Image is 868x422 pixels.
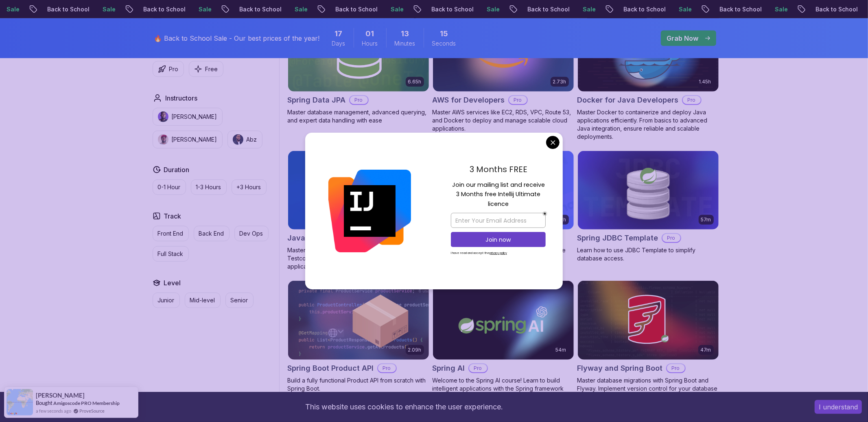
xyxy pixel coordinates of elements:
[158,183,181,191] p: 0-1 Hour
[36,400,52,406] span: Bought
[433,12,574,133] a: AWS for Developers card2.73hJUST RELEASEDAWS for DevelopersProMaster AWS services like EC2, RDS, ...
[231,296,248,304] p: Senior
[53,400,120,406] a: Amigoscode PRO Membership
[288,94,346,106] h2: Spring Data JPA
[237,183,261,191] p: +3 Hours
[576,5,602,13] p: Sale
[194,226,230,241] button: Back End
[433,376,574,401] p: Welcome to the Spring AI course! Learn to build intelligent applications with the Spring framewor...
[196,183,221,191] p: 1-3 Hours
[288,281,429,360] img: Spring Boot Product API card
[153,61,184,77] button: Pro
[469,364,487,372] p: Pro
[408,79,422,85] p: 6.65h
[137,5,192,13] p: Back to School
[36,407,71,414] span: a few seconds ago
[158,112,168,122] img: instructor img
[169,65,179,73] p: Pro
[553,79,566,85] p: 2.73h
[713,5,768,13] p: Back to School
[432,39,456,48] span: Seconds
[153,131,223,149] button: instructor img[PERSON_NAME]
[667,364,685,372] p: Pro
[425,5,480,13] p: Back to School
[172,136,217,144] p: [PERSON_NAME]
[153,226,189,241] button: Front End
[433,108,574,133] p: Master AWS services like EC2, RDS, VPC, Route 53, and Docker to deploy and manage scalable cloud ...
[378,364,396,372] p: Pro
[191,179,227,195] button: 1-3 Hours
[247,136,257,144] p: Abz
[366,28,374,39] span: 1 Hours
[288,232,377,244] h2: Java Integration Testing
[667,33,699,43] p: Grab Now
[41,5,96,13] p: Back to School
[672,5,698,13] p: Sale
[556,347,566,353] p: 54m
[189,61,223,77] button: Free
[577,12,719,141] a: Docker for Java Developers card1.45hDocker for Java DevelopersProMaster Docker to containerize an...
[79,407,105,414] a: ProveSource
[577,363,663,374] h2: Flyway and Spring Boot
[234,226,269,241] button: Dev Ops
[36,392,85,399] span: [PERSON_NAME]
[225,293,254,308] button: Senior
[233,5,288,13] p: Back to School
[154,33,320,43] p: 🔥 Back to School Sale - Our best prices of the year!
[577,280,719,401] a: Flyway and Spring Boot card47mFlyway and Spring BootProMaster database migrations with Spring Boo...
[192,5,218,13] p: Sale
[190,296,215,304] p: Mid-level
[809,5,864,13] p: Back to School
[227,131,262,149] button: instructor imgAbz
[433,94,505,106] h2: AWS for Developers
[206,65,218,73] p: Free
[433,280,574,401] a: Spring AI card54mSpring AIProWelcome to the Spring AI course! Learn to build intelligent applicat...
[350,96,368,104] p: Pro
[577,246,719,262] p: Learn how to use JDBC Template to simplify database access.
[577,94,679,106] h2: Docker for Java Developers
[384,5,410,13] p: Sale
[153,179,186,195] button: 0-1 Hour
[395,39,415,48] span: Minutes
[521,5,576,13] p: Back to School
[153,108,223,126] button: instructor img[PERSON_NAME]
[617,5,672,13] p: Back to School
[164,211,181,221] h2: Track
[440,28,448,39] span: 15 Seconds
[158,250,184,258] p: Full Stack
[329,5,384,13] p: Back to School
[577,151,719,263] a: Spring JDBC Template card57mSpring JDBC TemplateProLearn how to use JDBC Template to simplify dat...
[288,363,374,374] h2: Spring Boot Product API
[164,278,181,288] h2: Level
[288,151,429,271] a: Java Integration Testing card1.67hNEWJava Integration TestingProMaster Java integration testing w...
[577,108,719,141] p: Master Docker to containerize and deploy Java applications efficiently. From basics to advanced J...
[232,179,267,195] button: +3 Hours
[815,400,862,414] button: Accept cookies
[288,246,429,271] p: Master Java integration testing with Spring Boot, Testcontainers, and WebTestClient for robust ap...
[185,293,221,308] button: Mid-level
[683,96,701,104] p: Pro
[7,389,33,415] img: provesource social proof notification image
[288,108,429,125] p: Master database management, advanced querying, and expert data handling with ease
[401,28,409,39] span: 13 Minutes
[158,296,175,304] p: Junior
[158,230,184,238] p: Front End
[288,376,429,393] p: Build a fully functional Product API from scratch with Spring Boot.
[166,93,198,103] h2: Instructors
[288,151,429,230] img: Java Integration Testing card
[480,5,506,13] p: Sale
[701,347,711,353] p: 47m
[199,230,224,238] p: Back End
[164,165,190,175] h2: Duration
[578,151,719,230] img: Spring JDBC Template card
[662,234,680,242] p: Pro
[408,347,422,353] p: 2.09h
[433,363,465,374] h2: Spring AI
[288,5,314,13] p: Sale
[362,39,378,48] span: Hours
[509,96,527,104] p: Pro
[288,12,429,125] a: Spring Data JPA card6.65hNEWSpring Data JPAProMaster database management, advanced querying, and ...
[172,113,217,121] p: [PERSON_NAME]
[158,134,168,145] img: instructor img
[6,398,802,416] div: This website uses cookies to enhance the user experience.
